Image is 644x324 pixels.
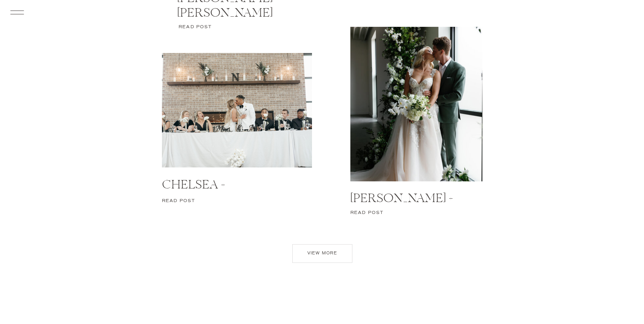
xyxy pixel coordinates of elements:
[298,250,346,260] a: view more
[350,210,386,219] a: Read post
[350,191,482,205] h3: [PERSON_NAME] + [PERSON_NAME]
[162,178,323,191] h3: chelsea + [PERSON_NAME]
[177,24,213,34] a: Read post
[162,198,198,208] a: Read post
